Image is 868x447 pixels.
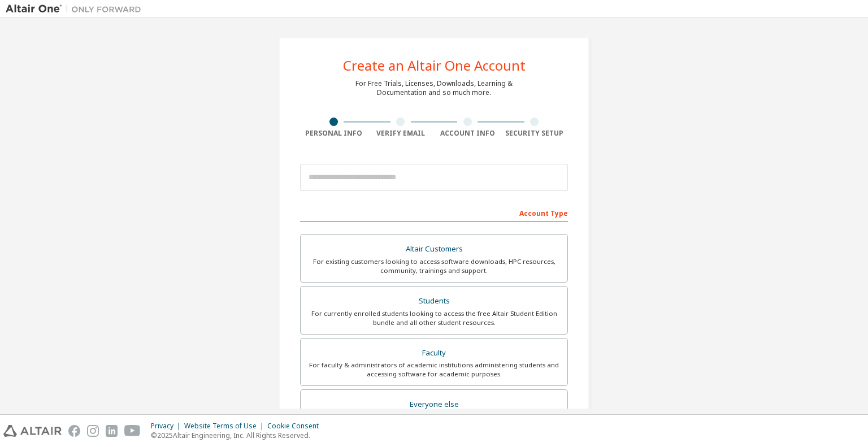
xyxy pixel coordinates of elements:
div: Everyone else [307,397,561,413]
img: facebook.svg [68,425,80,437]
div: Verify Email [367,129,435,138]
img: instagram.svg [87,425,99,437]
div: For Free Trials, Licenses, Downloads, Learning & Documentation and so much more. [355,79,513,97]
div: Cookie Consent [267,422,325,431]
img: altair_logo.svg [3,425,62,437]
div: Website Terms of Use [184,422,267,431]
img: linkedin.svg [106,425,118,437]
div: Altair Customers [307,241,561,257]
p: © 2025 Altair Engineering, Inc. All Rights Reserved. [151,431,325,440]
div: Faculty [307,345,561,361]
div: Personal Info [300,129,367,138]
div: Create an Altair One Account [343,59,526,72]
div: Account Type [300,203,568,222]
div: For faculty & administrators of academic institutions administering students and accessing softwa... [307,361,561,379]
img: youtube.svg [124,425,141,437]
div: Security Setup [501,129,568,138]
div: Privacy [151,422,184,431]
img: Altair One [6,3,147,15]
div: For existing customers looking to access software downloads, HPC resources, community, trainings ... [307,257,561,275]
div: For currently enrolled students looking to access the free Altair Student Edition bundle and all ... [307,309,561,327]
div: Account Info [434,129,501,138]
div: Students [307,293,561,309]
